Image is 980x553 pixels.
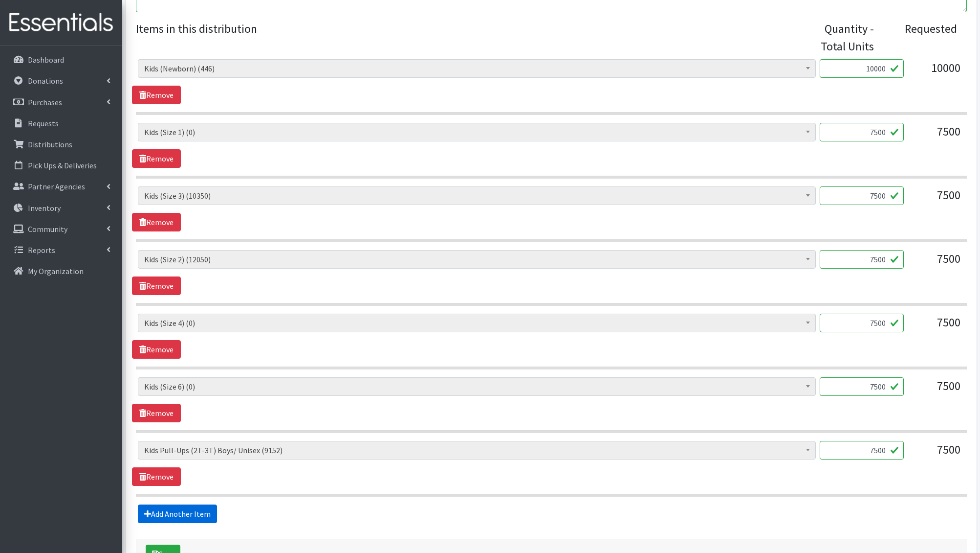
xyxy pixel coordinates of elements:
[138,377,816,396] span: Kids (Size 6) (0)
[28,182,85,191] p: Partner Agencies
[912,377,960,404] div: 7500
[28,118,59,128] p: Requests
[912,123,960,149] div: 7500
[820,441,904,460] input: Quantity
[28,97,62,107] p: Purchases
[136,20,801,51] legend: Items in this distribution
[4,135,118,154] a: Distributions
[4,50,118,69] a: Dashboard
[132,86,181,104] a: Remove
[138,186,816,205] span: Kids (Size 3) (10350)
[820,377,904,396] input: Quantity
[138,123,816,141] span: Kids (Size 1) (0)
[132,340,181,359] a: Remove
[28,76,63,86] p: Donations
[820,123,904,141] input: Quantity
[132,404,181,422] a: Remove
[820,59,904,78] input: Quantity
[132,149,181,168] a: Remove
[28,203,61,213] p: Inventory
[801,20,874,55] div: Quantity - Total Units
[4,114,118,133] a: Requests
[4,177,118,196] a: Partner Agencies
[912,441,960,467] div: 7500
[138,314,816,332] span: Kids (Size 4) (0)
[912,314,960,340] div: 7500
[912,250,960,276] div: 7500
[144,443,809,457] span: Kids Pull-Ups (2T-3T) Boys/ Unisex (9152)
[820,186,904,205] input: Quantity
[138,441,816,460] span: Kids Pull-Ups (2T-3T) Boys/ Unisex (9152)
[4,198,118,218] a: Inventory
[144,380,809,393] span: Kids (Size 6) (0)
[4,156,118,175] a: Pick Ups & Deliveries
[28,161,97,170] p: Pick Ups & Deliveries
[132,213,181,231] a: Remove
[4,261,118,281] a: My Organization
[4,6,118,39] img: HumanEssentials
[144,125,809,139] span: Kids (Size 1) (0)
[820,314,904,332] input: Quantity
[912,186,960,213] div: 7500
[138,250,816,269] span: Kids (Size 2) (12050)
[28,139,72,149] p: Distributions
[144,316,809,330] span: Kids (Size 4) (0)
[28,55,64,65] p: Dashboard
[144,253,809,266] span: Kids (Size 2) (12050)
[28,266,84,276] p: My Organization
[912,59,960,86] div: 10000
[138,59,816,78] span: Kids (Newborn) (446)
[28,245,55,255] p: Reports
[820,250,904,269] input: Quantity
[4,71,118,91] a: Donations
[4,92,118,112] a: Purchases
[144,62,809,75] span: Kids (Newborn) (446)
[132,467,181,486] a: Remove
[132,276,181,295] a: Remove
[884,20,957,55] div: Requested
[144,189,809,203] span: Kids (Size 3) (10350)
[138,505,217,523] a: Add Another Item
[4,240,118,260] a: Reports
[4,219,118,239] a: Community
[28,224,67,234] p: Community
